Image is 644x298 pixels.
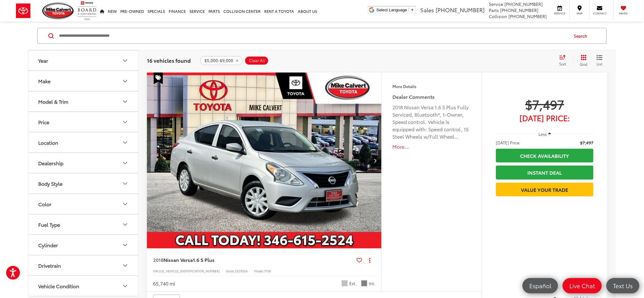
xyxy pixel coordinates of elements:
[496,183,593,196] a: Value Your Trade
[122,262,129,269] div: Drivetrain
[566,282,598,289] span: Live Chat
[245,56,269,65] button: Clear All
[38,99,68,104] div: Model & Trim
[38,242,58,248] div: Cylinder
[606,278,639,293] a: Text Us
[392,103,471,140] div: 2018 Nissan Versa 1.6 S Plus Fully Serviced, Bluetooth®, 1-Owner, Speed control. Vehicle is equip...
[122,118,129,126] div: Price
[508,13,547,19] span: [PHONE_NUMBER]
[597,61,603,66] span: List
[28,91,139,111] button: Model & TrimModel & Trim
[153,256,163,263] span: 2018
[489,13,507,19] span: Collision
[563,278,602,293] a: Live Chat
[592,54,607,67] button: List View
[38,201,51,207] div: Color
[28,276,139,296] button: Vehicle ConditionVehicle Condition
[28,50,139,70] button: YearYear
[193,256,215,263] span: 1.6 S Plus
[38,140,58,145] div: Location
[496,96,593,112] span: $7,497
[200,56,243,65] button: remove 5000-9000
[147,57,191,64] span: 16 vehicles found
[392,143,471,150] button: More...
[617,11,630,15] span: Saved
[536,129,554,140] button: Less
[496,115,593,121] span: [DATE] Price:
[349,281,357,286] span: Ext.
[28,255,139,275] button: DrivetrainDrivetrain
[496,140,520,146] span: [DATE] Price:
[264,269,271,273] span: 11118
[504,1,543,7] span: [PHONE_NUMBER]
[526,282,554,289] span: Español
[38,160,63,166] div: Dealership
[153,256,354,263] a: 2018Nissan Versa1.6 S Plus
[573,11,586,15] span: Map
[593,11,607,15] span: Contact
[122,159,129,167] div: Dealership
[38,263,61,268] div: Drivetrain
[42,2,75,19] img: Mike Calvert Toyota
[28,214,139,234] button: Fuel TypeFuel Type
[38,181,62,186] div: Body Style
[28,153,139,173] button: DealershipDealership
[122,241,129,249] div: Cylinder
[559,61,566,66] span: Sort
[163,256,193,263] span: Nissan Versa
[420,6,434,14] span: Sales
[147,73,382,249] img: 2018 Nissan Versa 1.6 S Plus
[38,119,49,125] div: Price
[376,8,407,12] span: Select Language
[365,255,375,265] button: Actions
[38,222,60,227] div: Fuel Type
[147,73,382,248] div: 2018 Nissan Versa 1.6 S Plus 0
[147,73,382,248] a: 2018 Nissan Versa 1.6 S Plus2018 Nissan Versa 1.6 S Plus2018 Nissan Versa 1.6 S Plus2018 Nissan V...
[361,280,367,286] span: Charcoal
[580,140,593,146] span: $7,497
[369,258,370,263] span: dropdown dots
[154,73,163,84] span: Special
[580,61,587,67] span: Grid
[28,235,139,255] button: CylinderCylinder
[568,28,596,43] button: Search
[28,112,139,132] button: PricePrice
[38,78,51,84] div: Make
[489,1,503,7] span: Service
[226,269,235,273] span: Stock:
[553,11,567,15] span: Service
[369,281,375,286] span: Int.
[573,54,592,67] button: Grid View
[249,58,265,63] span: Clear All
[122,98,129,105] div: Model & Trim
[392,84,471,88] h4: More Details
[436,6,485,14] span: [PHONE_NUMBER]
[159,269,220,273] span: [US_VEHICLE_IDENTIFICATION_NUMBER]
[496,166,593,179] a: Instant Deal
[122,282,129,290] div: Vehicle Condition
[235,269,248,273] span: 252905A
[204,58,233,63] span: $5,000-$9,000
[122,200,129,208] div: Color
[28,71,139,91] button: MakeMake
[496,149,593,162] a: Check Availability
[556,54,573,67] button: Select sort value
[522,278,558,293] a: Español
[376,8,414,12] a: Select Language​
[122,57,129,64] div: Year
[610,282,636,289] span: Text Us
[392,93,471,100] h5: Dealer Comments
[500,7,538,13] span: [PHONE_NUMBER]
[38,283,79,289] div: Vehicle Condition
[410,8,414,12] span: ▼
[489,7,499,13] span: Parts
[28,132,139,152] button: LocationLocation
[28,194,139,214] button: ColorColor
[122,180,129,187] div: Body Style
[58,28,568,43] input: Search by Make, Model, or Keyword
[28,173,139,193] button: Body StyleBody Style
[254,269,264,273] span: Model:
[122,77,129,85] div: Make
[153,280,175,287] div: 65,740 mi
